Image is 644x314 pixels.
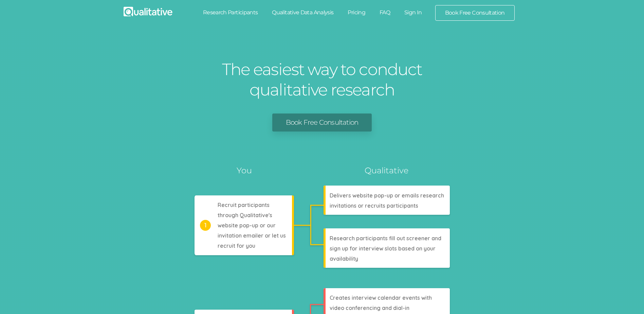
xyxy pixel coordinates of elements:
tspan: recruit for you [218,242,255,249]
tspan: Qualitative [365,165,408,175]
tspan: 1 [204,222,206,229]
a: Book Free Consultation [436,5,514,20]
tspan: Delivers website pop-up or emails research [330,192,444,199]
tspan: invitation emailer or let us [218,232,286,239]
h1: The easiest way to conduct qualitative research [220,59,424,100]
tspan: video conferencing and dial-in [330,304,409,311]
tspan: Research participants fill out screener and [330,235,441,242]
a: Research Participants [196,5,265,20]
img: Qualitative [124,7,172,16]
a: Sign In [397,5,429,20]
tspan: website pop-up or our [218,222,276,229]
tspan: availability [330,255,358,262]
a: Pricing [341,5,372,20]
a: Book Free Consultation [272,114,372,132]
a: Qualitative Data Analysis [265,5,341,20]
tspan: Creates interview calendar events with [330,294,432,301]
tspan: You [237,165,252,175]
a: FAQ [372,5,397,20]
tspan: Recruit participants [218,202,270,208]
tspan: invitations or recruits participants [330,202,418,209]
tspan: through Qualitative's [218,212,272,219]
tspan: sign up for interview slots based on your [330,245,436,252]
